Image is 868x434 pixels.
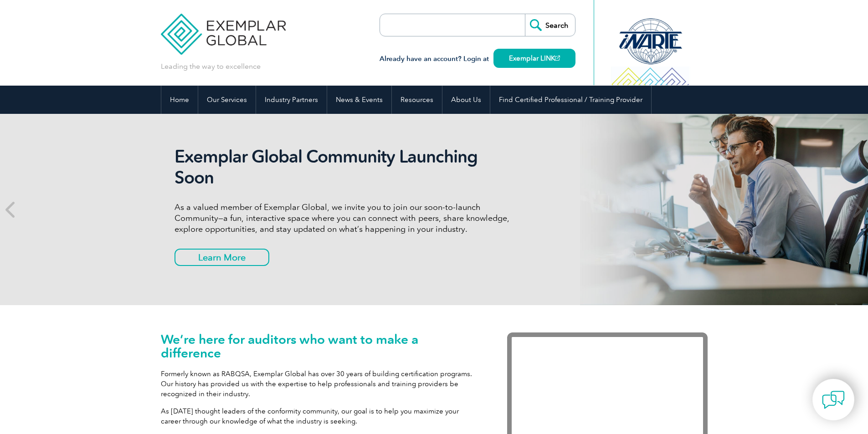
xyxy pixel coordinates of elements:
a: Industry Partners [256,86,327,114]
p: Leading the way to excellence [161,61,261,71]
a: Find Certified Professional / Training Provider [490,86,651,114]
h1: We’re here for auditors who want to make a difference [161,332,480,360]
h3: Already have an account? Login at [380,53,575,65]
img: open_square.png [555,56,560,61]
input: Search [525,14,575,36]
a: Home [161,86,198,114]
a: About Us [442,86,490,114]
a: Our Services [198,86,256,114]
img: contact-chat.png [822,388,845,411]
p: As a valued member of Exemplar Global, we invite you to join our soon-to-launch Community—a fun, ... [175,202,516,235]
h2: Exemplar Global Community Launching Soon [175,146,516,188]
a: News & Events [327,86,391,114]
p: Formerly known as RABQSA, Exemplar Global has over 30 years of building certification programs. O... [161,369,480,399]
a: Learn More [175,249,269,266]
a: Exemplar LINK [493,49,575,68]
a: Resources [392,86,442,114]
p: As [DATE] thought leaders of the conformity community, our goal is to help you maximize your care... [161,406,480,426]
